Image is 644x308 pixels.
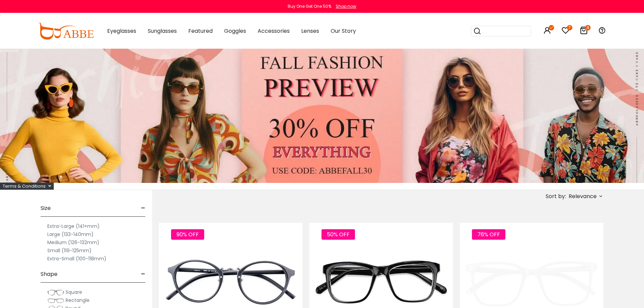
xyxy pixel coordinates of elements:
[546,192,566,200] span: Sort by:
[585,25,591,30] i: 4
[258,27,290,35] span: Accessories
[171,229,204,240] span: 90% OFF
[567,25,572,30] i: 7
[562,28,570,35] a: 7
[47,238,99,246] label: Medium (126-132mm)
[47,230,94,238] label: Large (133-140mm)
[47,297,64,304] img: Rectangle.png
[569,190,597,203] span: Relevance
[141,200,145,216] span: -
[580,28,588,35] a: 4
[301,27,319,35] span: Lenses
[188,27,213,35] span: Featured
[224,27,246,35] span: Goggles
[472,229,505,240] span: 76% OFF
[331,27,356,35] span: Our Story
[107,27,136,35] span: Eyeglasses
[141,266,145,282] span: -
[66,289,82,295] span: Square
[41,200,51,216] span: Size
[47,246,92,255] label: Small (119-125mm)
[47,255,106,263] label: Extra-Small (100-118mm)
[336,3,356,9] div: Shop now
[288,3,331,9] div: Buy One Get One 50%
[332,3,356,9] a: Shop now
[47,222,100,230] label: Extra-Large (141+mm)
[66,297,90,304] span: Rectangle
[41,266,57,282] span: Shape
[47,289,64,296] img: Square.png
[321,229,355,240] span: 50% OFF
[148,27,177,35] span: Sunglasses
[38,23,94,40] img: abbeglasses.com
